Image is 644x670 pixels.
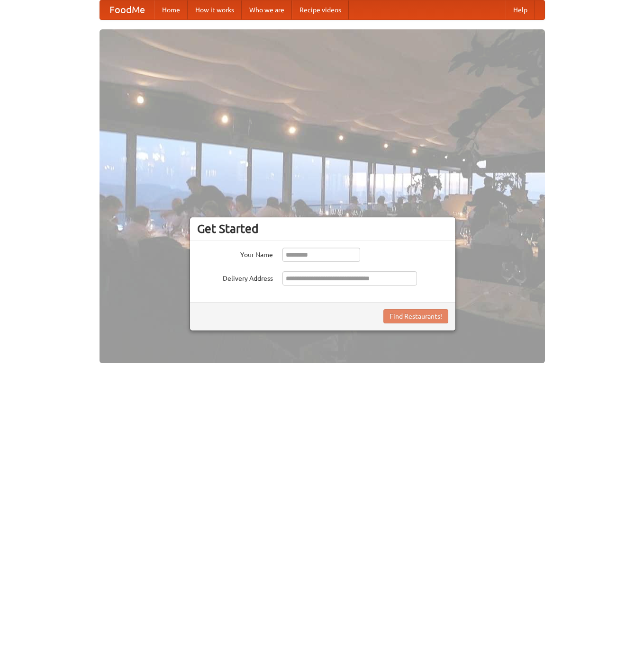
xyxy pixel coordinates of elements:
[197,271,273,283] label: Delivery Address
[242,0,292,19] a: Who we are
[188,0,242,19] a: How it works
[506,0,535,19] a: Help
[197,222,448,236] h3: Get Started
[292,0,349,19] a: Recipe videos
[197,248,273,259] label: Your Name
[100,0,154,19] a: FoodMe
[383,309,448,323] button: Find Restaurants!
[154,0,188,19] a: Home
